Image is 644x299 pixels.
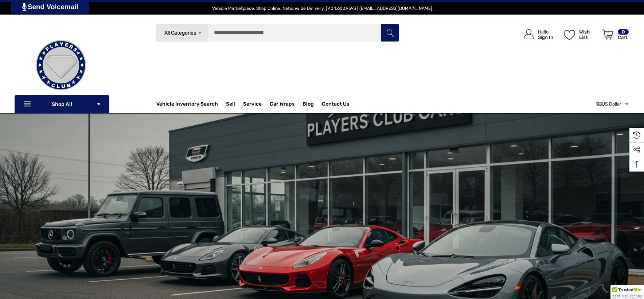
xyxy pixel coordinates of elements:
[270,101,294,109] span: Car Wraps
[243,101,262,109] a: Service
[596,97,629,111] a: USD
[618,35,629,40] p: Cart
[561,22,599,47] a: Wish List Wish List
[381,24,399,42] button: Search
[96,102,101,107] svg: Icon Arrow Down
[226,101,235,109] span: Sell
[226,97,243,111] a: Sell
[15,95,109,113] p: Shop All
[270,97,303,111] a: Car Wraps
[322,101,349,109] a: Contact Us
[212,6,432,11] span: Vehicle Marketplace. Shop Online. Nationwide Delivery. | 404.602.9593 | [EMAIL_ADDRESS][DOMAIN_NAME]
[155,24,208,42] a: All Categories Icon Arrow Down Icon Arrow Up
[156,101,218,109] a: Vehicle Inventory Search
[599,22,629,50] a: Cart with 0 items
[633,131,640,139] svg: Recently Viewed
[610,285,644,299] div: TrustedSite Certified
[564,30,575,40] svg: Wish List
[524,29,534,39] svg: Icon User Account
[579,29,598,40] p: Wish List
[618,29,629,35] p: 0
[164,30,196,36] span: All Categories
[303,101,314,109] a: Blog
[23,100,34,109] svg: Icon Line
[538,29,553,35] p: Hello
[602,29,613,40] svg: Review Your Cart
[629,161,644,168] svg: Top
[24,29,97,102] img: Players Club | Cars For Sale
[515,22,557,47] a: Sign in
[538,35,553,40] p: Sign In
[197,30,203,36] svg: Icon Arrow Down
[22,3,27,11] img: PjwhLS0gR2VuZXJhdG9yOiBHcmF2aXQuaW8gLS0+PHN2ZyB4bWxucz0iaHR0cDovL3d3dy53My5vcmcvMjAwMC9zdmciIHhtb...
[633,146,640,153] svg: Social Media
